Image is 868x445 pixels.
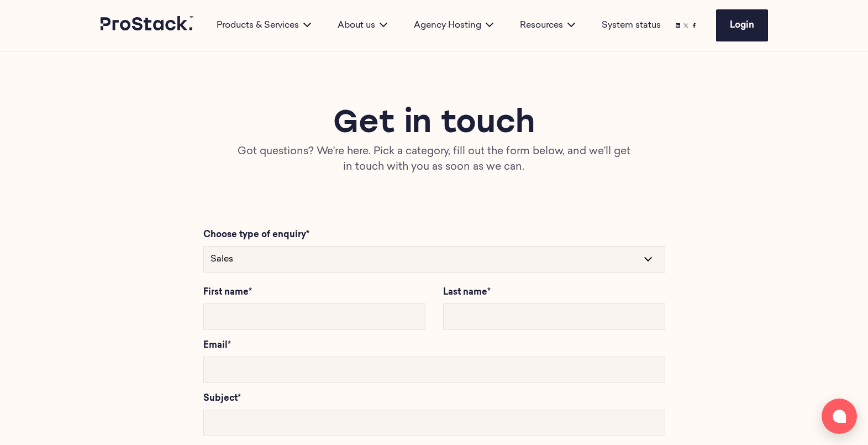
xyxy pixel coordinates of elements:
div: Agency Hosting [401,19,507,32]
p: Got questions? We’re here. Pick a category, fill out the form below, and we’ll get in touch with ... [234,144,634,175]
label: Last name* [443,286,665,299]
span: Login [730,21,754,30]
div: Products & Services [203,19,324,32]
a: System status [602,19,661,32]
label: Subject* [203,392,665,405]
a: Login [716,9,768,41]
a: Prostack logo [101,16,194,35]
div: Resources [507,19,588,32]
label: First name* [203,286,425,299]
label: Choose type of enquiry* [203,228,665,242]
div: About us [324,19,401,32]
label: Email* [203,339,665,352]
h1: Get in touch [101,104,768,144]
button: Open chat window [822,399,857,434]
